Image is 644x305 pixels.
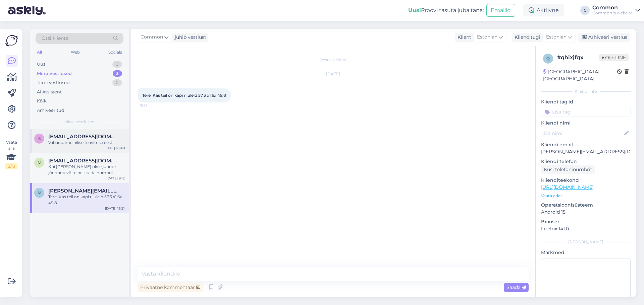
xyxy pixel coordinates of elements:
div: [GEOGRAPHIC_DATA], [GEOGRAPHIC_DATA] [543,68,617,82]
input: Lisa tag [541,107,631,117]
div: Klient [455,34,471,41]
div: Aktiivne [523,4,564,16]
span: Offline [599,54,629,61]
span: m [38,190,41,195]
p: [PERSON_NAME][EMAIL_ADDRESS][DOMAIN_NAME] [541,148,631,155]
div: C [580,6,590,15]
span: savelins@gmail.com [48,134,118,140]
p: Kliendi email [541,141,631,148]
p: Kliendi tag'id [541,98,631,105]
span: Saada [506,284,526,290]
input: Lisa nimi [541,130,623,137]
div: Arhiveeritud [37,107,64,114]
div: [DATE] 9:12 [106,176,125,181]
div: juhib vestlust [172,34,206,41]
div: [DATE] 10:48 [104,146,125,151]
p: Brauser [541,218,631,225]
div: 2 / 3 [5,163,17,169]
div: [PERSON_NAME] [541,239,631,245]
div: Kõik [37,98,47,104]
div: Common [592,5,633,10]
p: Android 15 [541,209,631,216]
div: All [36,48,43,57]
span: marianne.aasmae@gmail.com [48,188,118,194]
div: Socials [107,48,123,57]
span: 15:21 [140,103,165,108]
span: Minu vestlused [64,119,95,125]
div: 0 [112,61,122,68]
span: Estonian [546,33,567,41]
span: Otsi kliente [42,35,68,42]
div: # qhixjfqx [557,54,599,62]
div: Proovi tasuta juba täna: [408,6,484,14]
div: Vaata siia [5,139,17,169]
div: [DATE] 15:21 [105,206,125,211]
div: 0 [112,79,122,86]
span: q [546,56,550,61]
div: Vestlus algas [138,57,529,63]
div: Uus [37,61,45,68]
span: Estonian [477,33,497,41]
div: Privaatne kommentaar [138,283,203,292]
p: Märkmed [541,249,631,256]
p: Vaata edasi ... [541,193,631,199]
b: Uus! [408,7,421,13]
div: Arhiveeri vestlus [578,33,630,42]
div: Küsi telefoninumbrit [541,165,595,174]
span: maarjaaloe@hot.ee [48,158,118,164]
span: Tere. Kas teil on kapi riiuleid 57,3 x1,6x 49,8 [142,93,226,98]
div: Common 's website [592,10,633,16]
button: Emailid [486,4,515,17]
a: CommonCommon 's website [592,5,640,16]
div: Minu vestlused [37,70,72,77]
p: Firefox 141.0 [541,225,631,232]
p: Klienditeekond [541,177,631,184]
span: Common [141,33,163,41]
div: Tiimi vestlused [37,79,70,86]
div: AI Assistent [37,89,62,95]
div: Klienditugi [512,34,540,41]
div: Kui [PERSON_NAME] ukse juurde jõudnud võite helistada numbril 5022278. [48,164,125,176]
p: Kliendi nimi [541,120,631,127]
img: Askly Logo [5,34,18,47]
div: Tere. Kas teil on kapi riiuleid 57,3 x1,6x 49,8 [48,194,125,206]
p: Operatsioonisüsteem [541,202,631,209]
div: [DATE] [138,71,529,77]
div: Vabandame hilise teavituse eest! [48,140,125,146]
div: Web [69,48,81,57]
span: m [38,160,41,165]
div: Kliendi info [541,88,631,94]
p: Kliendi telefon [541,158,631,165]
span: s [38,136,41,141]
div: 3 [113,70,122,77]
a: [URL][DOMAIN_NAME] [541,184,594,190]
